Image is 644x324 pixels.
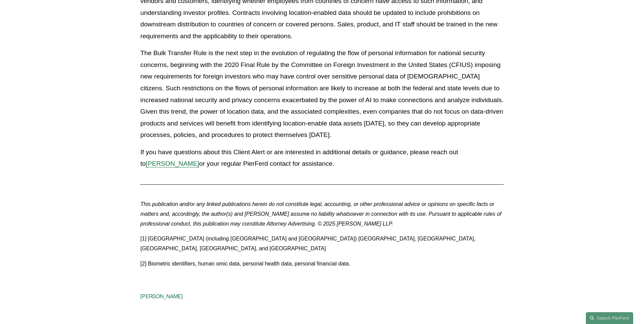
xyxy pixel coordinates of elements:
a: [PERSON_NAME] [146,160,199,167]
p: If you have questions about this Client Alert or are interested in additional details or guidance... [140,146,503,170]
p: [2] Biometric identifiers, human omic data, personal health data, personal financial data. [140,259,503,269]
p: The Bulk Transfer Rule is the next step in the evolution of regulating the flow of personal infor... [140,47,503,141]
a: [PERSON_NAME] [140,293,183,300]
a: Search this site [586,312,633,324]
p: [1] [GEOGRAPHIC_DATA] (including [GEOGRAPHIC_DATA] and [GEOGRAPHIC_DATA]) [GEOGRAPHIC_DATA], [GEO... [140,234,503,254]
em: This publication and/or any linked publications herein do not constitute legal, accounting, or ot... [140,201,503,227]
